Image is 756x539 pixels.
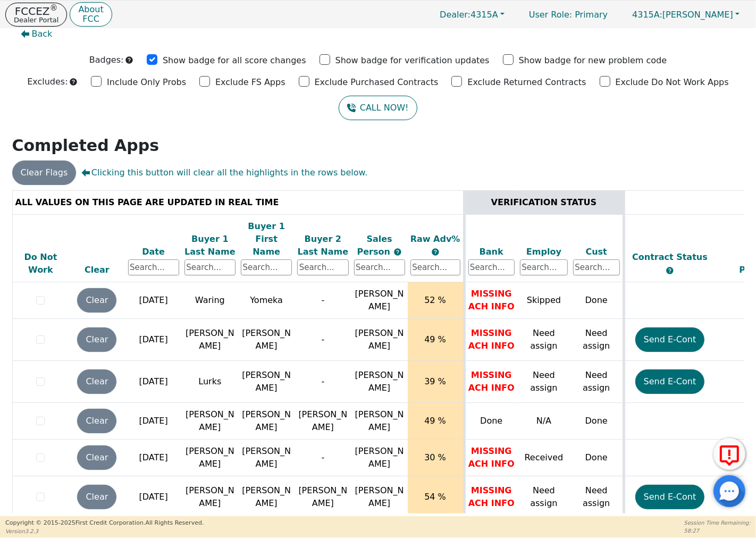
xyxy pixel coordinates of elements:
[27,75,68,88] p: Excludes:
[355,328,404,351] span: [PERSON_NAME]
[635,369,705,394] button: Send E-Cont
[12,161,77,185] button: Clear Flags
[182,319,238,361] td: [PERSON_NAME]
[184,259,236,275] input: Search...
[125,319,182,361] td: [DATE]
[464,476,517,518] td: MISSING ACH INFO
[70,2,112,27] button: AboutFCC
[632,10,733,20] span: [PERSON_NAME]
[440,10,498,20] span: 4315A
[125,361,182,403] td: [DATE]
[573,259,620,275] input: Search...
[125,476,182,518] td: [DATE]
[429,6,516,23] button: Dealer:4315A
[713,438,745,470] button: Report Error to FCC
[335,54,490,67] p: Show badge for verification updates
[468,246,515,258] div: Bank
[517,361,570,403] td: Need assign
[128,246,179,258] div: Date
[71,264,122,276] div: Clear
[464,403,517,440] td: Done
[468,196,620,209] div: VERIFICATION STATUS
[632,252,708,262] span: Contract Status
[78,15,103,23] p: FCC
[517,476,570,518] td: Need assign
[468,259,515,275] input: Search...
[295,476,351,518] td: [PERSON_NAME]
[355,289,404,311] span: [PERSON_NAME]
[518,4,618,25] a: User Role: Primary
[15,196,460,209] div: ALL VALUES ON THIS PAGE ARE UPDATED IN REAL TIME
[15,251,66,276] div: Do Not Work
[519,54,667,67] p: Show badge for new problem code
[14,6,58,16] p: FCCEZ
[182,440,238,476] td: [PERSON_NAME]
[621,6,751,23] button: 4315A:[PERSON_NAME]
[163,54,306,67] p: Show badge for all score changes
[424,452,446,462] span: 30 %
[355,409,404,432] span: [PERSON_NAME]
[78,5,103,14] p: About
[616,76,729,89] p: Exclude Do Not Work Apps
[295,403,351,440] td: [PERSON_NAME]
[107,76,186,89] p: Include Only Probs
[570,403,624,440] td: Done
[424,295,446,305] span: 52 %
[635,485,705,509] button: Send E-Cont
[570,440,624,476] td: Done
[424,492,446,502] span: 54 %
[125,403,182,440] td: [DATE]
[238,440,295,476] td: [PERSON_NAME]
[77,445,116,470] button: Clear
[295,440,351,476] td: -
[12,136,159,155] strong: Completed Apps
[424,334,446,344] span: 49 %
[529,10,572,20] span: User Role :
[570,282,624,319] td: Done
[182,361,238,403] td: Lurks
[182,403,238,440] td: [PERSON_NAME]
[295,361,351,403] td: -
[297,259,348,275] input: Search...
[520,259,568,275] input: Search...
[440,10,471,20] span: Dealer:
[182,476,238,518] td: [PERSON_NAME]
[315,76,439,89] p: Exclude Purchased Contracts
[464,319,517,361] td: MISSING ACH INFO
[125,440,182,476] td: [DATE]
[5,519,204,528] p: Copyright © 2015- 2025 First Credit Corporation.
[295,282,351,319] td: -
[632,10,662,20] span: 4315A:
[295,319,351,361] td: -
[684,519,751,527] p: Session Time Remaining:
[354,259,405,275] input: Search...
[570,476,624,518] td: Need assign
[77,485,116,509] button: Clear
[339,96,417,120] button: CALL NOW!
[5,3,67,27] button: FCCEZ®Dealer Portal
[424,376,446,386] span: 39 %
[125,282,182,319] td: [DATE]
[517,440,570,476] td: Received
[570,361,624,403] td: Need assign
[77,327,116,352] button: Clear
[355,370,404,393] span: [PERSON_NAME]
[238,319,295,361] td: [PERSON_NAME]
[410,234,460,244] span: Raw Adv%
[12,22,61,46] button: Back
[77,409,116,433] button: Clear
[517,403,570,440] td: N/A
[77,288,116,313] button: Clear
[145,519,204,526] span: All Rights Reserved.
[517,319,570,361] td: Need assign
[50,3,58,13] sup: ®
[241,259,292,275] input: Search...
[518,4,618,25] p: Primary
[215,76,285,89] p: Exclude FS Apps
[241,220,292,258] div: Buyer 1 First Name
[238,476,295,518] td: [PERSON_NAME]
